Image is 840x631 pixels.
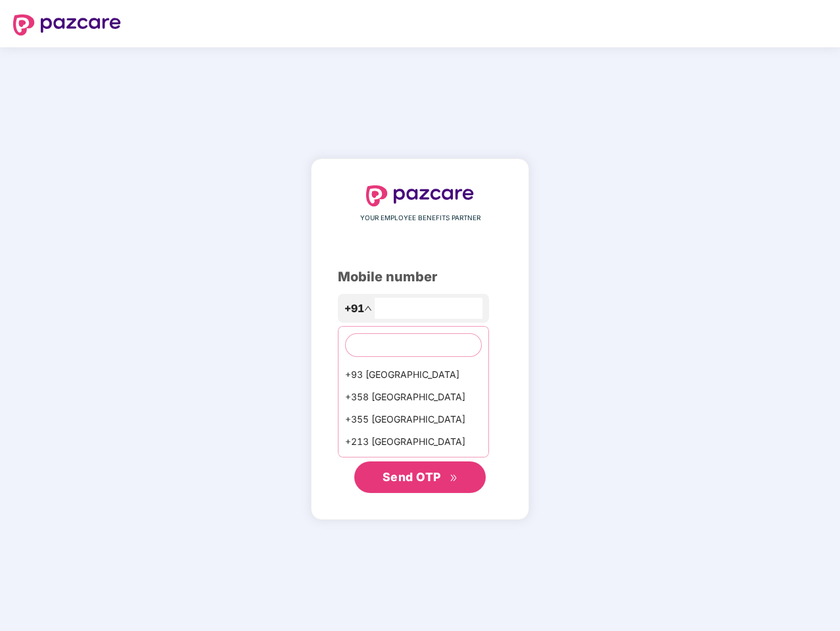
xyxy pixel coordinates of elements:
div: +358 [GEOGRAPHIC_DATA] [338,386,488,408]
button: Send OTPdouble-right [354,461,486,493]
span: YOUR EMPLOYEE BENEFITS PARTNER [360,213,480,223]
div: +355 [GEOGRAPHIC_DATA] [338,408,488,431]
div: Mobile number [338,267,502,287]
span: up [364,304,372,312]
span: Send OTP [383,470,441,484]
div: +1684 AmericanSamoa [338,453,488,475]
img: logo [366,185,474,206]
div: +93 [GEOGRAPHIC_DATA] [338,363,488,386]
span: double-right [450,474,458,482]
div: +213 [GEOGRAPHIC_DATA] [338,431,488,453]
span: +91 [344,300,364,317]
img: logo [13,14,121,35]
